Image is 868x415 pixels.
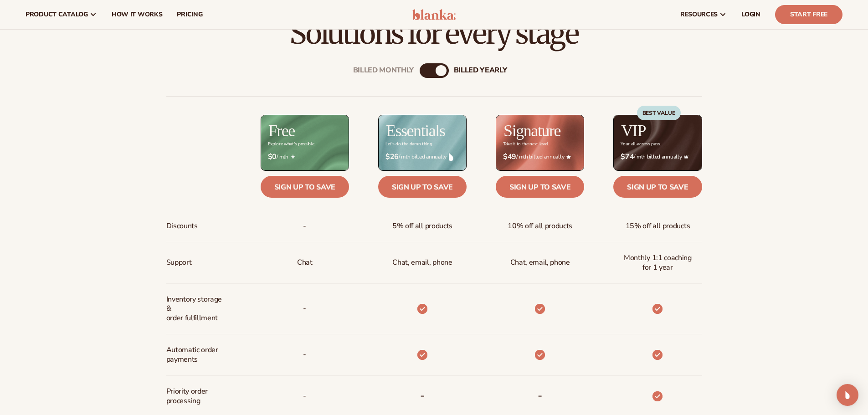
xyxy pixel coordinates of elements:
img: Star_6.png [566,155,571,159]
h2: Solutions for every stage [26,18,842,49]
span: Chat, email, phone [510,254,570,271]
span: Discounts [166,218,198,235]
span: resources [680,11,718,18]
span: LOGIN [741,11,760,18]
div: billed Yearly [454,66,507,75]
span: / mth [268,153,342,161]
span: How It Works [112,11,163,18]
span: product catalog [26,11,88,18]
h2: VIP [621,123,646,139]
span: - [303,346,306,363]
span: Inventory storage & order fulfillment [166,291,227,327]
img: Crown_2d87c031-1b5a-4345-8312-a4356ddcde98.png [684,154,688,159]
strong: $26 [385,153,399,161]
span: 5% off all products [392,218,452,235]
a: Sign up to save [613,176,702,198]
a: Start Free [775,5,842,24]
strong: $49 [503,153,516,161]
img: Essentials_BG_9050f826-5aa9-47d9-a362-757b82c62641.jpg [379,115,466,170]
span: pricing [177,11,202,18]
a: Sign up to save [378,176,467,198]
img: Signature_BG_eeb718c8-65ac-49e3-a4e5-327c6aa73146.jpg [496,115,584,170]
span: / mth billed annually [621,153,694,161]
span: - [303,388,306,405]
p: Chat, email, phone [392,254,452,271]
p: - [303,300,306,317]
strong: $74 [621,153,634,161]
img: Free_Icon_bb6e7c7e-73f8-44bd-8ed0-223ea0fc522e.png [291,154,295,159]
span: Monthly 1:1 coaching for 1 year [621,250,694,276]
div: BEST VALUE [637,106,681,120]
img: logo [412,9,456,20]
span: Support [166,254,192,271]
span: Automatic order payments [166,342,227,368]
div: Your all-access pass. [621,142,661,147]
a: Sign up to save [496,176,584,198]
img: VIP_BG_199964bd-3653-43bc-8a67-789d2d7717b9.jpg [614,115,701,170]
a: Sign up to save [261,176,349,198]
b: - [420,388,425,403]
div: Explore what's possible. [268,142,315,147]
span: 15% off all products [626,218,690,235]
div: Billed Monthly [353,66,414,75]
span: 10% off all products [508,218,572,235]
span: / mth billed annually [503,153,577,161]
img: free_bg.png [261,115,349,170]
h2: Essentials [386,123,445,139]
h2: Free [268,123,295,139]
img: drop.png [449,153,453,161]
span: / mth billed annually [385,153,459,161]
span: - [303,218,306,235]
b: - [538,388,542,403]
strong: $0 [268,153,277,161]
div: Open Intercom Messenger [837,384,858,406]
h2: Signature [503,123,560,139]
div: Take it to the next level. [503,142,549,147]
div: Let’s do the damn thing. [385,142,433,147]
span: Priority order processing [166,383,227,410]
p: Chat [297,254,313,271]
